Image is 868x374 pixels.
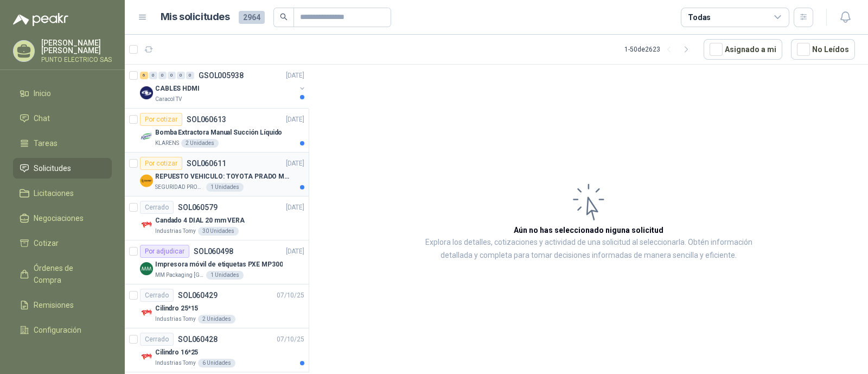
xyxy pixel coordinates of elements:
p: SOL060428 [178,335,218,343]
span: search [280,13,288,21]
span: 2964 [239,11,265,24]
p: 07/10/25 [277,290,304,301]
p: PUNTO ELECTRICO SAS [41,56,112,63]
img: Company Logo [140,86,153,99]
a: Por adjudicarSOL060498[DATE] Company LogoImpresora móvil de etiquetas PXE MP300MM Packaging [GEOG... [125,240,309,284]
p: SOL060613 [187,116,226,123]
p: KLARENS [155,139,179,148]
a: Chat [13,108,112,129]
div: 1 Unidades [206,271,244,280]
p: SOL060429 [178,291,218,299]
a: CerradoSOL06042907/10/25 Company LogoCilindro 25*15Industrias Tomy2 Unidades [125,284,309,328]
a: Licitaciones [13,183,112,204]
p: SOL060498 [194,248,233,255]
p: Explora los detalles, cotizaciones y actividad de una solicitud al seleccionarla. Obtén informaci... [418,236,759,262]
p: CABLES HDMI [155,84,200,94]
p: 07/10/25 [277,334,304,345]
a: CerradoSOL06042807/10/25 Company LogoCilindro 16*25Industrias Tomy6 Unidades [125,328,309,372]
a: Inicio [13,83,112,104]
span: Solicitudes [34,162,71,174]
p: [PERSON_NAME] [PERSON_NAME] [41,39,112,54]
a: Por cotizarSOL060613[DATE] Company LogoBomba Extractora Manual Succión LíquidoKLARENS2 Unidades [125,109,309,153]
a: Solicitudes [13,158,112,179]
div: 0 [177,72,185,79]
button: Asignado a mi [704,39,782,60]
img: Company Logo [140,218,153,231]
a: CerradoSOL060579[DATE] Company LogoCandado 4 DIAL 20 mm VERAIndustrias Tomy30 Unidades [125,196,309,240]
div: 1 Unidades [206,183,244,192]
div: Por adjudicar [140,245,189,258]
span: Cotizar [34,237,59,249]
p: Bomba Extractora Manual Succión Líquido [155,128,282,138]
a: Remisiones [13,295,112,315]
span: Chat [34,112,50,124]
p: MM Packaging [GEOGRAPHIC_DATA] [155,271,204,280]
span: Configuración [34,324,81,336]
p: REPUESTO VEHICULO: TOYOTA PRADO MODELO 2013, CILINDRAJE 2982 [155,172,290,182]
p: Impresora móvil de etiquetas PXE MP300 [155,259,283,270]
div: 0 [149,72,157,79]
img: Company Logo [140,350,153,363]
div: Cerrado [140,333,174,346]
div: Todas [688,11,711,23]
a: Tareas [13,133,112,154]
h3: Aún no has seleccionado niguna solicitud [514,224,663,236]
p: SOL060611 [187,160,226,167]
a: Configuración [13,320,112,340]
p: SEGURIDAD PROVISER LTDA [155,183,204,192]
span: Órdenes de Compra [34,262,101,286]
img: Company Logo [140,130,153,143]
span: Inicio [34,87,51,99]
img: Company Logo [140,174,153,187]
p: [DATE] [286,71,304,81]
a: Cotizar [13,233,112,253]
div: 0 [158,72,167,79]
span: Remisiones [34,299,74,311]
span: Negociaciones [34,212,84,224]
p: Candado 4 DIAL 20 mm VERA [155,215,245,226]
p: [DATE] [286,159,304,169]
img: Company Logo [140,306,153,319]
a: 6 0 0 0 0 0 GSOL005938[DATE] Company LogoCABLES HDMICaracol TV [140,69,307,104]
div: 0 [186,72,194,79]
p: Industrias Tomy [155,315,196,324]
p: SOL060579 [178,204,218,211]
div: Por cotizar [140,157,182,170]
p: Industrias Tomy [155,359,196,367]
div: 2 Unidades [181,139,219,148]
div: 0 [168,72,176,79]
a: Por cotizarSOL060611[DATE] Company LogoREPUESTO VEHICULO: TOYOTA PRADO MODELO 2013, CILINDRAJE 29... [125,153,309,196]
img: Company Logo [140,262,153,275]
div: 6 [140,72,148,79]
span: Licitaciones [34,187,74,199]
a: Órdenes de Compra [13,258,112,290]
p: [DATE] [286,246,304,257]
p: GSOL005938 [199,72,244,79]
p: Cilindro 16*25 [155,347,198,358]
img: Logo peakr [13,13,68,26]
div: Cerrado [140,289,174,302]
p: Cilindro 25*15 [155,303,198,314]
p: [DATE] [286,115,304,125]
button: No Leídos [791,39,855,60]
a: Manuales y ayuda [13,345,112,365]
span: Tareas [34,137,58,149]
p: [DATE] [286,202,304,213]
div: 30 Unidades [198,227,239,236]
p: Caracol TV [155,95,182,104]
div: 1 - 50 de 2623 [624,41,695,58]
div: 2 Unidades [198,315,235,324]
a: Negociaciones [13,208,112,229]
div: 6 Unidades [198,359,235,367]
p: Industrias Tomy [155,227,196,236]
div: Cerrado [140,201,174,214]
h1: Mis solicitudes [161,9,230,25]
div: Por cotizar [140,113,182,126]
